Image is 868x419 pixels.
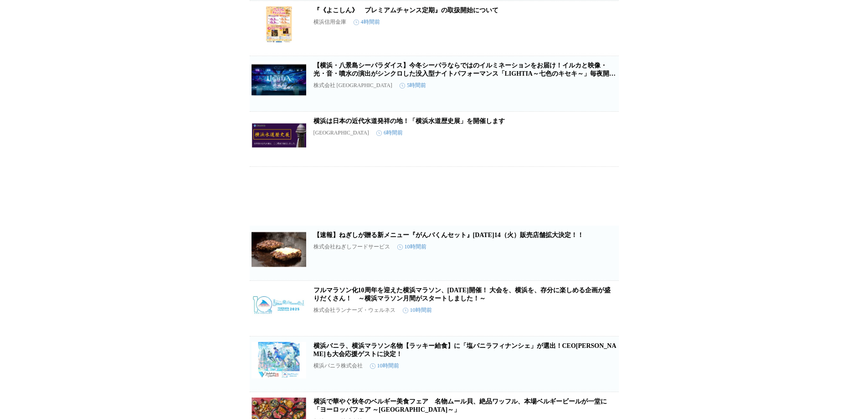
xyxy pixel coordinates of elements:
[313,232,584,238] a: 【速報】ねぎしが贈る新メニュー『がんバくんセット』[DATE]14（火）販売店舗拡大決定！！
[313,129,369,136] p: [GEOGRAPHIC_DATA]
[400,82,426,89] time: 5時間前
[313,287,611,302] a: フルマラソン化10周年を迎えた横浜マラソン、[DATE]開催！ 大会を、横浜を、存分に楽しめる企画が盛りだくさん！ ～横浜マラソン月間がスタートしました！～
[252,62,306,98] img: 【横浜・八景島シーパラダイス】今冬シーパラならではのイルミネーションをお届け！イルカと映像・光・音・噴水の演出がシンクロした没入型ナイトパフォーマンス「LIGHTIA～七色のキセキ～」毎夜開催！
[397,243,426,251] time: 10時間前
[313,7,498,14] a: 『《よこしん》 プレミアムチャンス定期』の取扱開始について
[376,129,403,137] time: 6時間前
[313,82,392,89] p: 株式会社 [GEOGRAPHIC_DATA]
[252,117,306,154] img: 横浜は日本の近代水道発祥の地！「横浜水道歴史展」を開催します
[313,62,616,85] a: 【横浜・八景島シーパラダイス】今冬シーパラならではのイルミネーションをお届け！イルカと映像・光・音・噴水の演出がシンクロした没入型ナイトパフォーマンス「LIGHTIA～七色のキセキ～」毎夜開催！
[252,342,306,378] img: 横浜バニラ、横浜マラソン名物【ラッキー給食】に「塩バニラフィナンシェ」が選出！CEO髙橋優斗も大会応援ゲストに決定！
[313,306,395,314] p: 株式会社ランナーズ・ウェルネス
[403,306,432,314] time: 10時間前
[252,231,306,268] img: 【速報】ねぎしが贈る新メニュー『がんバくんセット』2025年10月14（火）販売店舗拡大決定！！
[313,342,616,357] a: 横浜バニラ、横浜マラソン名物【ラッキー給食】に「塩バニラフィナンシェ」が選出！CEO[PERSON_NAME]も大会応援ゲストに決定！
[370,362,399,370] time: 10時間前
[313,18,346,26] p: 横浜信用金庫
[313,398,613,413] a: 横浜で華やぐ秋冬のベルギー美食フェア 名物ムール貝、絶品ワッフル、本場ベルギービールが一堂に 「ヨーロッパフェア ～[GEOGRAPHIC_DATA]～」
[313,362,363,370] p: 横浜バニラ株式会社
[313,118,505,124] a: 横浜は日本の近代水道発祥の地！「横浜水道歴史展」を開催します
[354,18,380,26] time: 4時間前
[313,243,390,251] p: 株式会社ねぎしフードサービス
[252,286,306,323] img: フルマラソン化10周年を迎えた横浜マラソン、10月26日（日）開催！ 大会を、横浜を、存分に楽しめる企画が盛りだくさん！ ～横浜マラソン月間がスタートしました！～
[252,6,306,43] img: 『《よこしん》 プレミアムチャンス定期』の取扱開始について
